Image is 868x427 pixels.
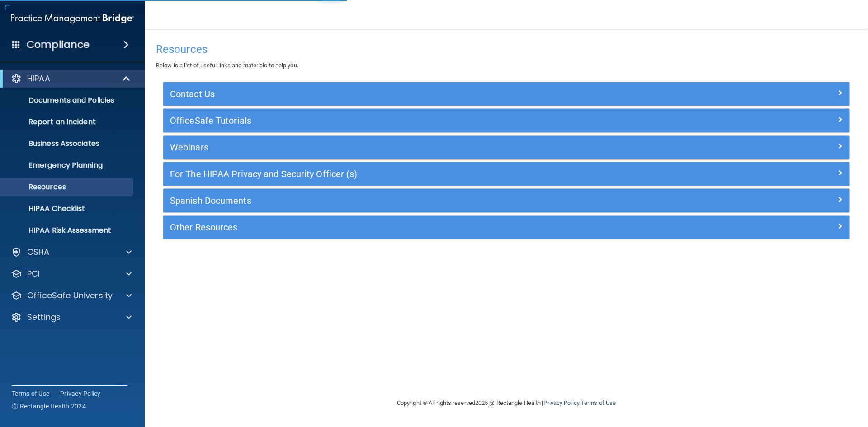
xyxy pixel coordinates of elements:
[170,169,671,179] h5: For The HIPAA Privacy and Security Officer (s)
[6,117,129,127] p: Report an Incident
[170,222,671,232] h5: Other Resources
[27,268,40,279] p: PCI
[170,167,843,181] a: For The HIPAA Privacy and Security Officer (s)
[6,96,129,105] p: Documents and Policies
[27,290,113,301] p: OfficeSafe University
[60,389,101,398] a: Privacy Policy
[6,161,129,170] p: Emergency Planning
[11,312,132,323] a: Settings
[341,389,671,418] div: Copyright © All rights reserved 2025 @ Rectangle Health | |
[11,268,132,279] a: PCI
[11,9,134,28] img: PMB logo
[170,193,843,208] a: Spanish Documents
[170,140,843,155] a: Webinars
[11,290,132,301] a: OfficeSafe University
[156,62,298,69] span: Below is a list of useful links and materials to help you.
[27,38,90,51] h4: Compliance
[27,247,50,258] p: OSHA
[12,389,49,398] a: Terms of Use
[170,116,671,126] h5: OfficeSafe Tutorials
[6,183,129,192] p: Resources
[170,142,671,152] h5: Webinars
[12,402,86,411] span: Ⓒ Rectangle Health 2024
[170,89,671,99] h5: Contact Us
[170,220,843,235] a: Other Resources
[543,399,579,406] a: Privacy Policy
[27,312,61,323] p: Settings
[11,247,132,258] a: OSHA
[11,73,131,84] a: HIPAA
[6,204,129,213] p: HIPAA Checklist
[6,139,129,148] p: Business Associates
[156,43,857,55] h4: Resources
[581,399,616,406] a: Terms of Use
[6,226,129,235] p: HIPAA Risk Assessment
[27,73,50,84] p: HIPAA
[170,113,843,128] a: OfficeSafe Tutorials
[170,196,671,206] h5: Spanish Documents
[170,87,843,101] a: Contact Us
